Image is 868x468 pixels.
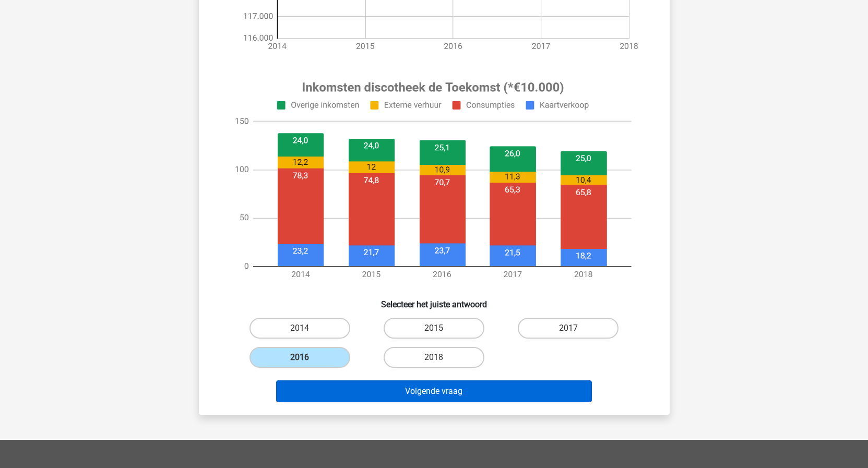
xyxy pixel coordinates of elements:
label: 2015 [384,318,484,339]
label: 2016 [249,347,350,368]
label: 2017 [518,318,619,339]
button: Volgende vraag [276,380,592,402]
label: 2014 [249,318,350,339]
label: 2018 [384,347,484,368]
h6: Selecteer het juiste antwoord [216,291,653,309]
